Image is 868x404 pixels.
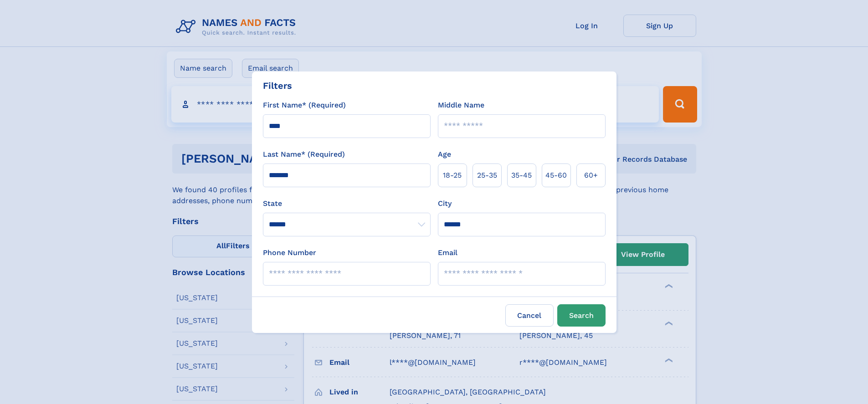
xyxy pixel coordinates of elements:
div: Filters [263,79,292,92]
label: First Name* (Required) [263,100,346,111]
label: Middle Name [438,100,484,111]
label: Age [438,149,451,160]
label: State [263,198,431,209]
label: Phone Number [263,247,316,258]
span: 60+ [584,170,598,181]
span: 35‑45 [511,170,532,181]
label: Email [438,247,457,258]
label: Cancel [505,304,554,327]
span: 25‑35 [477,170,497,181]
label: Last Name* (Required) [263,149,345,160]
button: Search [557,304,606,327]
span: 45‑60 [545,170,567,181]
span: 18‑25 [443,170,462,181]
label: City [438,198,452,209]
